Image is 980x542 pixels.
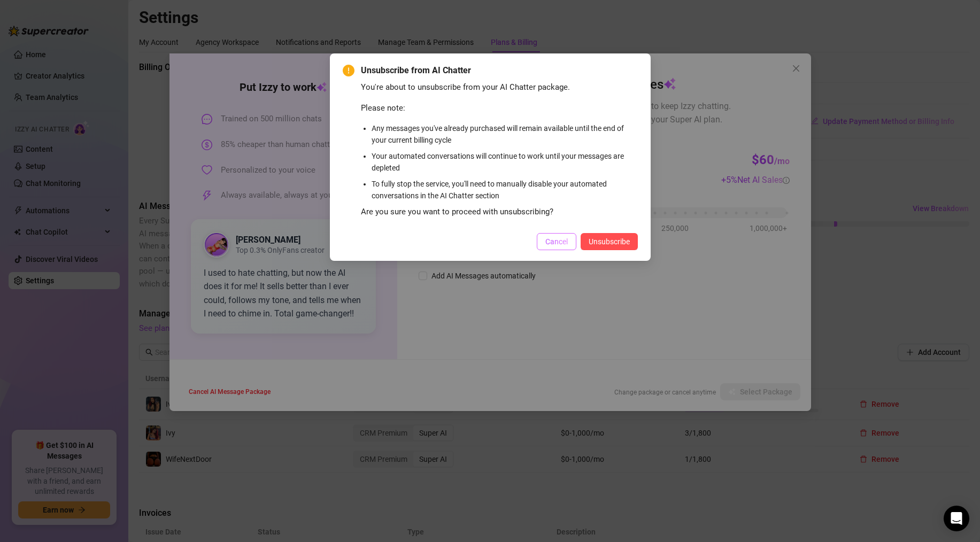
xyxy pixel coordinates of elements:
[372,122,638,146] li: Any messages you've already purchased will remain available until the end of your current billing...
[361,102,638,115] div: Please note:
[545,237,568,246] span: Cancel
[581,233,638,250] button: Unsubscribe
[589,237,630,246] span: Unsubscribe
[372,150,638,174] li: Your automated conversations will continue to work until your messages are depleted
[361,64,638,77] span: Unsubscribe from AI Chatter
[343,65,354,76] span: exclamation-circle
[372,178,638,202] li: To fully stop the service, you'll need to manually disable your automated conversations in the AI...
[361,81,638,94] div: You're about to unsubscribe from your AI Chatter package.
[944,506,969,531] div: Open Intercom Messenger
[361,206,638,219] div: Are you sure you want to proceed with unsubscribing?
[537,233,576,250] button: Cancel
